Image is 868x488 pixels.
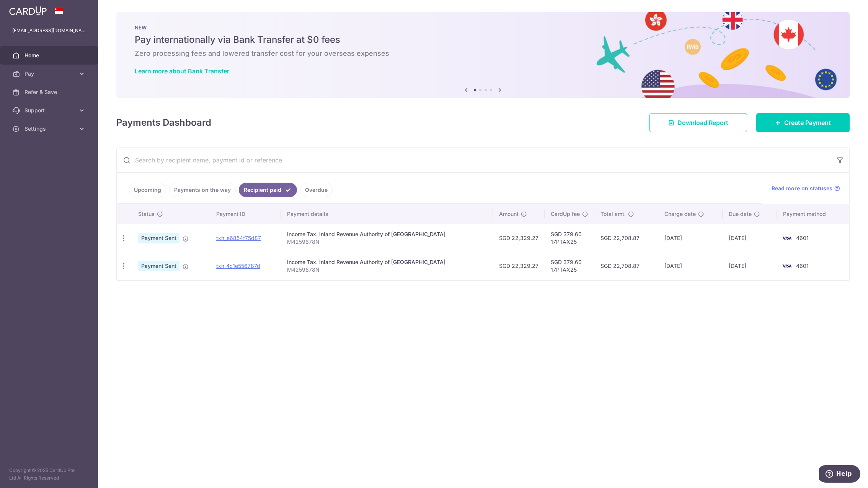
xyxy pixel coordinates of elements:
span: 4601 [796,235,809,241]
img: CardUp [9,6,47,15]
span: Download Report [677,118,728,127]
a: Upcoming [129,183,166,197]
div: Income Tax. Inland Revenue Authority of [GEOGRAPHIC_DATA] [287,258,487,266]
span: CardUp fee [551,210,580,218]
span: Payment Sent [138,261,179,271]
div: Income Tax. Inland Revenue Authority of [GEOGRAPHIC_DATA] [287,230,487,238]
h4: Payments Dashboard [116,116,211,130]
a: Download Report [649,113,747,132]
span: Support [24,107,75,114]
span: Amount [499,210,519,218]
h6: Zero processing fees and lowered transfer cost for your overseas expenses [135,49,831,58]
a: Learn more about Bank Transfer [135,67,229,75]
span: Due date [729,210,752,218]
a: txn_4c1e556787d [216,263,260,269]
p: [EMAIL_ADDRESS][DOMAIN_NAME] [12,27,86,34]
td: [DATE] [658,252,723,280]
a: Payments on the way [169,183,236,197]
span: Refer & Save [24,88,75,96]
th: Payment method [777,204,849,224]
td: [DATE] [723,224,777,252]
input: Search by recipient name, payment id or reference [117,148,831,172]
span: Charge date [664,210,696,218]
h5: Pay internationally via Bank Transfer at $0 fees [135,34,831,46]
span: Status [138,210,155,218]
span: 4601 [796,263,809,269]
span: Home [24,52,75,59]
td: SGD 22,708.87 [594,224,658,252]
td: [DATE] [658,224,723,252]
td: SGD 22,708.87 [594,252,658,280]
img: Bank Card [779,233,795,243]
th: Payment ID [210,204,281,224]
span: Payment Sent [138,233,179,243]
td: SGD 379.60 17PTAX25 [545,252,594,280]
th: Payment details [281,204,493,224]
span: Total amt. [600,210,626,218]
a: Overdue [300,183,333,197]
td: [DATE] [723,252,777,280]
p: NEW [135,24,831,31]
img: Bank Card [779,261,795,271]
a: Read more on statuses [772,185,840,192]
span: Read more on statuses [772,185,832,192]
a: Recipient paid [239,183,297,197]
span: Pay [24,70,75,78]
span: Settings [24,125,75,133]
p: M4259678N [287,238,487,246]
a: Create Payment [756,113,850,132]
span: Create Payment [784,118,831,127]
iframe: Opens a widget where you can find more information [819,465,860,484]
a: txn_e6854f75d87 [216,235,261,241]
td: SGD 22,329.27 [493,252,545,280]
td: SGD 379.60 17PTAX25 [545,224,594,252]
img: Bank transfer banner [116,12,850,98]
p: M4259678N [287,266,487,274]
td: SGD 22,329.27 [493,224,545,252]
